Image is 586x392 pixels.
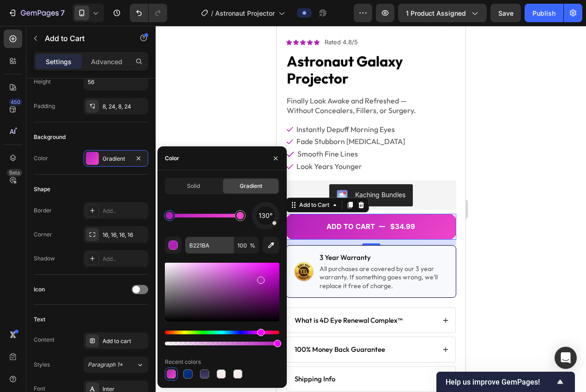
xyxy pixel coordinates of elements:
[165,154,179,163] div: Color
[250,241,255,250] span: %
[277,26,465,392] iframe: Design area
[84,356,148,373] button: Paragraph 1*
[555,347,577,369] div: Open Intercom Messenger
[34,254,55,263] div: Shadow
[498,9,514,17] span: Save
[9,98,22,106] div: 450
[240,182,262,190] span: Gradient
[34,78,51,86] div: Height
[45,33,123,44] p: Add to Cart
[34,154,48,163] div: Color
[84,73,148,90] input: Auto
[215,8,275,18] span: Astronaut Projector
[34,336,54,344] div: Content
[406,8,466,18] span: 1 product assigned
[88,361,123,369] span: Paragraph 1*
[165,331,279,334] div: Hue
[103,155,129,163] div: Gradient
[103,103,146,111] div: 8, 24, 8, 24
[34,133,66,141] div: Background
[259,210,272,221] span: 130°
[34,361,50,369] div: Styles
[34,185,50,193] div: Shape
[525,4,563,22] button: Publish
[34,315,45,324] div: Text
[532,8,556,18] div: Publish
[103,337,146,345] div: Add to cart
[91,57,122,66] p: Advanced
[103,207,146,215] div: Add...
[7,169,22,176] div: Beta
[185,237,233,253] input: Eg: FFFFFF
[103,231,146,239] div: 16, 16, 16, 16
[34,230,52,239] div: Corner
[46,57,72,66] p: Settings
[34,206,52,215] div: Border
[187,182,200,190] span: Solid
[490,4,521,22] button: Save
[165,358,201,366] div: Recent colors
[446,378,555,386] span: Help us improve GemPages!
[103,255,146,263] div: Add...
[34,285,45,294] div: Icon
[130,4,167,22] div: Undo/Redo
[211,8,213,18] span: /
[34,102,55,110] div: Padding
[398,4,487,22] button: 1 product assigned
[4,4,69,22] button: 7
[446,376,566,387] button: Show survey - Help us improve GemPages!
[60,7,65,18] p: 7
